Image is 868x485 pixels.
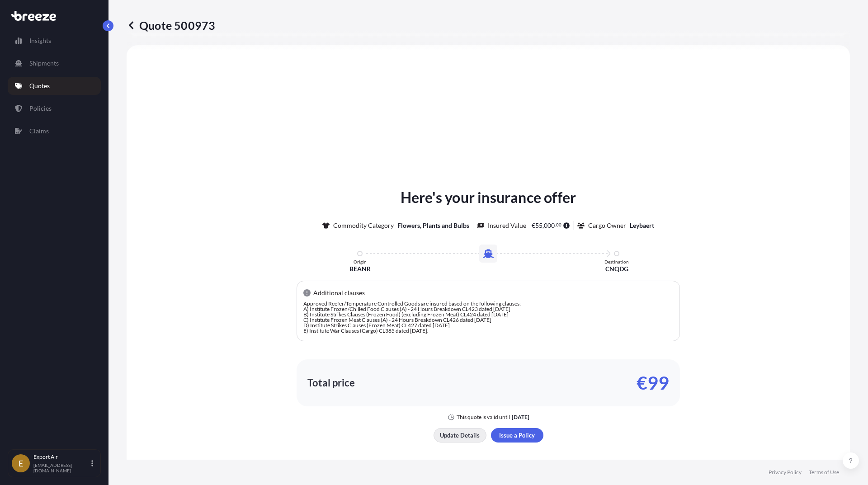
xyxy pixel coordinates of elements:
span: 00 [556,223,561,226]
p: Here's your insurance offer [401,187,576,208]
span: . [555,223,556,226]
a: Shipments [8,54,101,72]
span: , [542,222,544,229]
p: Export Air [33,453,90,461]
p: Origin [354,259,367,264]
a: Quotes [8,77,101,95]
p: Issue a Policy [499,431,535,440]
span: 000 [544,222,555,229]
p: Leybaert [630,221,654,230]
p: Update Details [440,431,480,440]
p: Policies [29,104,52,113]
p: Quotes [29,81,50,90]
p: BEANR [349,264,371,273]
p: Commodity Category [333,221,394,230]
p: Flowers, Plants and Bulbs [397,221,469,230]
p: Cargo Owner [588,221,626,230]
p: Total price [307,378,355,387]
a: Claims [8,122,101,140]
span: Approved Reefer/Temperature Controlled Goods are insured based on the following clauses: A) Insti... [303,300,521,334]
span: € [532,222,535,229]
a: Terms of Use [809,469,839,476]
span: 55 [535,222,542,229]
p: [DATE] [512,414,529,421]
p: Shipments [29,59,59,68]
p: Insured Value [488,221,526,230]
button: Issue a Policy [491,428,543,443]
p: Quote 500973 [127,18,215,33]
p: Claims [29,127,49,136]
p: Insights [29,36,51,45]
span: E [19,459,23,468]
a: Policies [8,99,101,118]
p: Additional clauses [313,288,365,297]
button: Update Details [434,428,486,443]
a: Insights [8,32,101,50]
a: Privacy Policy [769,469,802,476]
p: CNQDG [605,264,628,273]
p: €99 [637,376,669,390]
p: This quote is valid until [457,414,510,421]
p: Destination [604,259,629,264]
p: [EMAIL_ADDRESS][DOMAIN_NAME] [33,462,90,473]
